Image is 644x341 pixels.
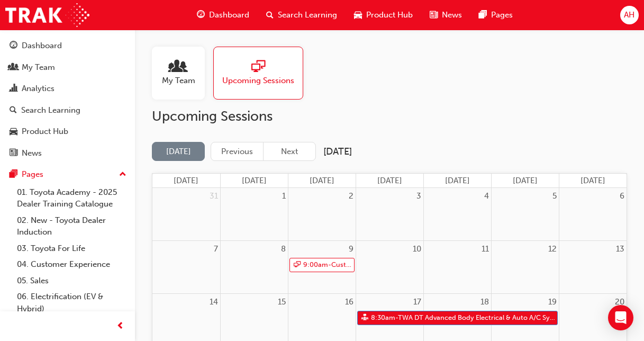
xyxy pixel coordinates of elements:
div: Analytics [22,83,55,95]
a: September 4, 2025 [482,188,491,204]
a: Thursday [443,174,472,188]
a: My Team [4,58,131,77]
a: 05. Sales [13,273,131,289]
span: Upcoming Sessions [222,75,294,87]
a: Monday [240,174,269,188]
div: Search Learning [21,104,80,116]
a: September 20, 2025 [613,294,627,310]
a: Search Learning [4,101,131,120]
span: chart-icon [10,84,17,94]
img: Trak [5,3,89,27]
span: 8:30am - TWA DT Advanced Body Electrical & Auto A/C Systems (Electrical 2) [370,311,556,325]
a: September 8, 2025 [279,241,288,257]
span: up-icon [119,168,126,182]
span: search-icon [266,8,274,22]
td: September 2, 2025 [288,188,356,240]
a: September 9, 2025 [347,241,356,257]
div: Dashboard [22,40,62,52]
span: My Team [162,75,195,87]
a: September 17, 2025 [411,294,423,310]
button: Previous [211,142,264,161]
td: September 5, 2025 [491,188,559,240]
td: September 4, 2025 [423,188,491,240]
a: News [4,143,131,163]
td: September 3, 2025 [356,188,423,240]
span: news-icon [430,8,438,22]
a: guage-iconDashboard [188,4,258,26]
a: 03. Toyota For Life [13,240,131,257]
span: sessionType_FACE_TO_FACE-icon [361,311,368,325]
span: [DATE] [174,176,198,185]
a: 01. Toyota Academy - 2025 Dealer Training Catalogue [13,184,131,212]
span: car-icon [10,127,17,137]
a: Tuesday [307,174,337,188]
span: people-icon [171,60,185,75]
a: September 11, 2025 [479,241,491,257]
button: [DATE] [152,142,205,161]
span: [DATE] [377,176,402,185]
td: September 11, 2025 [423,240,491,293]
div: Product Hub [22,125,68,138]
a: September 18, 2025 [478,294,491,310]
span: 9:00am - Customer Discovery: Virtual Skill Building Course - [GEOGRAPHIC_DATA] ONLY [303,258,352,272]
span: pages-icon [10,170,17,180]
span: [DATE] [580,176,605,185]
td: September 6, 2025 [559,188,627,240]
span: Dashboard [209,9,249,21]
td: September 13, 2025 [559,240,627,293]
td: September 8, 2025 [220,240,288,293]
td: August 31, 2025 [152,188,220,240]
a: pages-iconPages [470,4,521,26]
a: 02. New - Toyota Dealer Induction [13,212,131,240]
span: AH [624,9,634,21]
span: people-icon [10,63,17,73]
span: car-icon [354,8,362,22]
button: Pages [4,165,131,184]
span: sessionType_ONLINE_URL-icon [251,60,265,75]
button: AH [620,6,639,24]
a: September 7, 2025 [212,241,220,257]
a: Analytics [4,79,131,98]
a: September 5, 2025 [550,188,559,204]
a: September 12, 2025 [546,241,559,257]
div: Open Intercom Messenger [608,305,633,330]
td: September 10, 2025 [356,240,423,293]
a: September 2, 2025 [347,188,356,204]
h2: Upcoming Sessions [152,108,627,125]
td: September 1, 2025 [220,188,288,240]
a: Saturday [578,174,607,188]
span: Product Hub [366,9,413,21]
a: Wednesday [375,174,404,188]
span: Search Learning [278,9,337,21]
a: 04. Customer Experience [13,256,131,273]
span: [DATE] [310,176,334,185]
span: sessionType_ONLINE_URL-icon [294,258,301,272]
a: Product Hub [4,122,131,141]
a: Sunday [171,174,201,188]
span: [DATE] [513,176,538,185]
span: Pages [491,9,513,21]
a: September 6, 2025 [618,188,627,204]
a: 06. Electrification (EV & Hybrid) [13,289,131,317]
a: Upcoming Sessions [213,47,312,100]
a: August 31, 2025 [207,188,220,204]
a: search-iconSearch Learning [258,4,346,26]
a: September 1, 2025 [280,188,288,204]
a: news-iconNews [421,4,470,26]
div: Pages [22,168,43,181]
td: September 7, 2025 [152,240,220,293]
span: guage-icon [197,8,205,22]
span: guage-icon [10,41,17,51]
a: September 13, 2025 [614,241,627,257]
span: news-icon [10,149,17,158]
a: September 16, 2025 [343,294,356,310]
h2: [DATE] [323,146,352,158]
a: September 3, 2025 [414,188,423,204]
a: September 15, 2025 [276,294,288,310]
td: September 9, 2025 [288,240,356,293]
button: DashboardMy TeamAnalyticsSearch LearningProduct HubNews [4,34,131,165]
button: Next [263,142,316,161]
a: Friday [511,174,540,188]
a: car-iconProduct Hub [346,4,421,26]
